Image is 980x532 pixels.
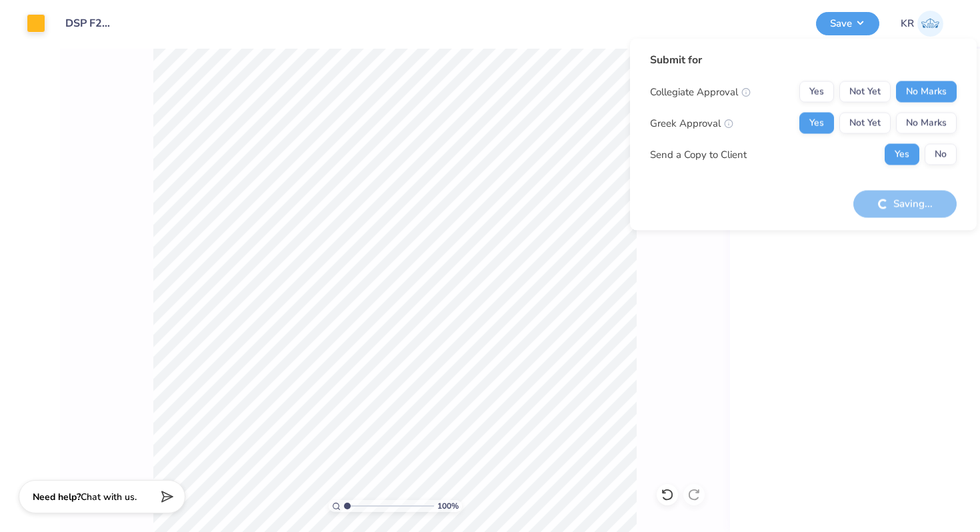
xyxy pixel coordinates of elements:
[799,81,834,103] button: Yes
[799,113,834,134] button: Yes
[901,16,914,31] span: KR
[650,115,733,131] div: Greek Approval
[650,84,751,99] div: Collegiate Approval
[896,81,957,103] button: No Marks
[81,491,137,503] span: Chat with us.
[650,147,747,162] div: Send a Copy to Client
[839,81,891,103] button: Not Yet
[437,500,459,512] span: 100 %
[650,52,957,68] div: Submit for
[33,491,81,503] strong: Need help?
[839,113,891,134] button: Not Yet
[901,11,943,37] a: KR
[55,10,121,37] input: Untitled Design
[885,144,919,165] button: Yes
[917,11,943,37] img: Kaylee Rivera
[896,113,957,134] button: No Marks
[816,12,879,35] button: Save
[925,144,957,165] button: No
